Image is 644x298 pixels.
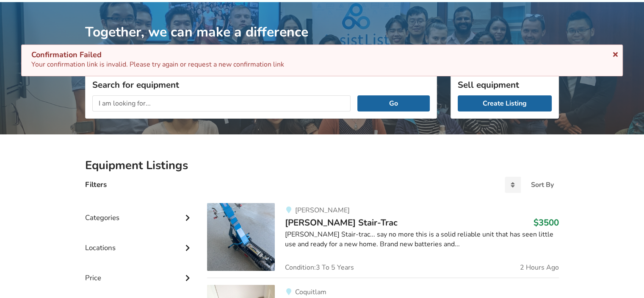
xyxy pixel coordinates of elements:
div: Sort By [531,181,554,188]
div: Price [85,256,193,287]
span: [PERSON_NAME] [295,206,349,215]
h3: $3500 [533,217,559,228]
div: Categories [85,196,193,226]
h4: Filters [85,180,107,189]
div: Locations [85,226,193,256]
span: 2 Hours Ago [520,264,559,271]
span: Condition: 3 To 5 Years [285,264,354,271]
h1: Together, we can make a difference [85,2,559,41]
input: I am looking for... [92,95,351,111]
div: [PERSON_NAME] Stair-trac... say no more this is a solid reliable unit that has seen little use an... [285,230,559,249]
div: Confirmation Failed [31,50,613,60]
div: Your confirmation link is invalid. Please try again or request a new confirmation link [31,50,613,70]
span: Coquitlam [295,287,326,297]
h2: Equipment Listings [85,158,559,173]
a: mobility-garaventa stair-trac[PERSON_NAME][PERSON_NAME] Stair-Trac$3500[PERSON_NAME] Stair-trac..... [207,203,559,278]
span: [PERSON_NAME] Stair-Trac [285,217,398,228]
h3: Sell equipment [458,79,552,90]
button: Go [357,95,430,111]
a: Create Listing [458,95,552,111]
h3: Search for equipment [92,79,430,90]
img: mobility-garaventa stair-trac [207,203,275,271]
